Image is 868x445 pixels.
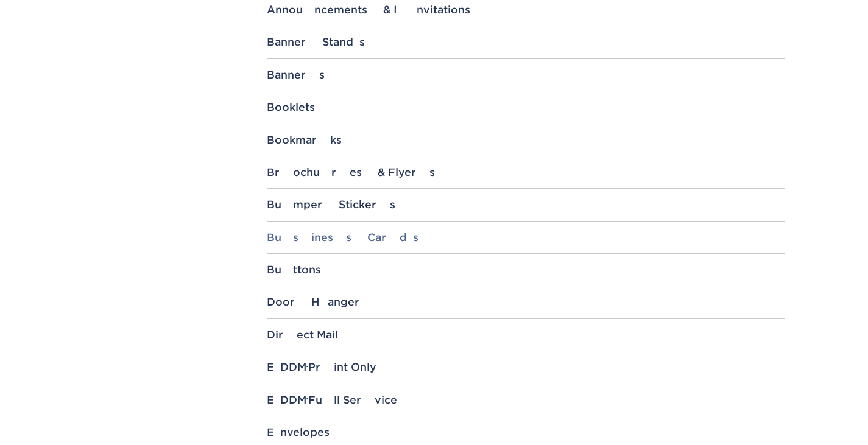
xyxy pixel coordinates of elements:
[267,166,785,178] div: Brochures & Flyers
[267,4,785,16] div: Announcements & Invitations
[267,36,785,48] div: Banner Stands
[267,394,785,406] div: EDDM Full Service
[267,134,785,146] div: Bookmarks
[267,361,785,373] div: EDDM Print Only
[267,69,785,81] div: Banners
[306,397,308,402] small: ®
[267,329,785,341] div: Direct Mail
[267,264,785,276] div: Buttons
[306,365,308,370] small: ®
[267,426,785,438] div: Envelopes
[267,101,785,113] div: Booklets
[267,296,785,308] div: Door Hanger
[267,198,785,211] div: Bumper Stickers
[3,408,104,441] iframe: Google Customer Reviews
[267,231,785,244] div: Business Cards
